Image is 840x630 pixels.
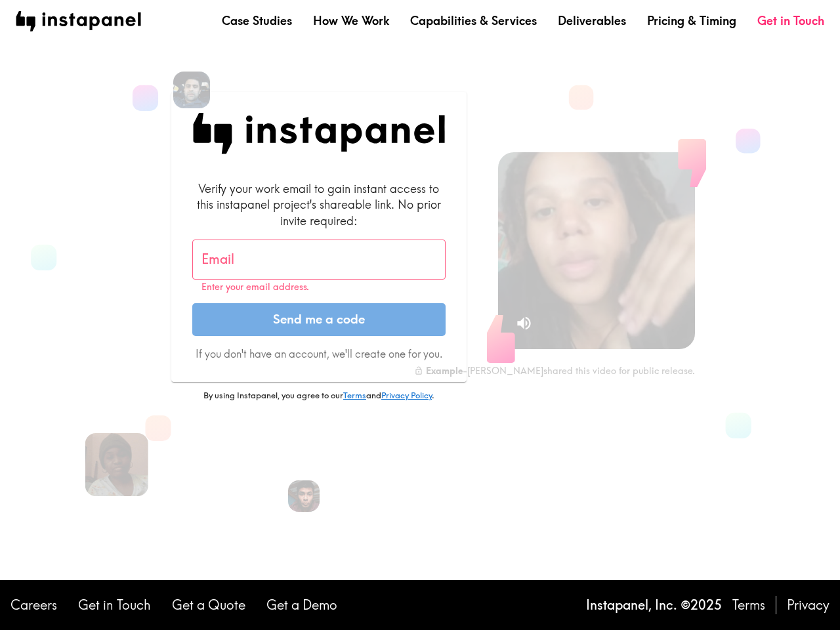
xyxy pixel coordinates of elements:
a: Pricing & Timing [647,12,736,29]
a: Terms [732,596,765,614]
a: Get in Touch [757,12,824,29]
a: Careers [10,596,57,614]
p: By using Instapanel, you agree to our and . [171,390,467,402]
a: Privacy Policy [381,390,432,400]
p: Instapanel, Inc. © 2025 [586,596,722,614]
a: Get a Quote [172,596,245,614]
img: Instapanel [192,113,446,154]
p: Enter your email address. [201,282,436,293]
a: Terms [343,390,366,400]
img: Ronak [173,72,210,108]
a: Deliverables [558,12,626,29]
a: Get in Touch [78,596,151,614]
a: How We Work [313,12,389,29]
div: - [PERSON_NAME] shared this video for public release. [414,365,695,377]
img: instapanel [16,11,141,31]
div: Verify your work email to gain instant access to this instapanel project's shareable link. No pri... [192,180,446,229]
p: If you don't have an account, we'll create one for you. [192,346,446,361]
img: Alfredo [288,480,320,512]
button: Send me a code [192,303,446,336]
a: Capabilities & Services [410,12,537,29]
a: Get a Demo [266,596,337,614]
a: Privacy [787,596,829,614]
img: Venita [85,433,148,496]
b: Example [426,365,463,377]
a: Case Studies [222,12,292,29]
button: Sound is on [510,309,538,337]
